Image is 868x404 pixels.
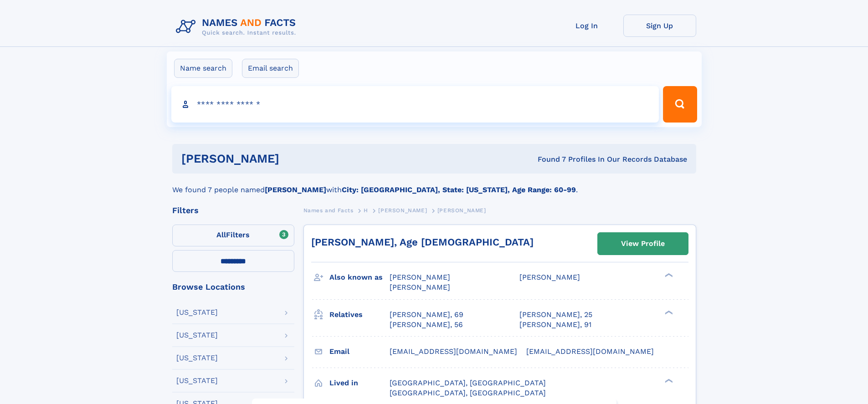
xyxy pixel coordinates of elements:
[181,153,409,164] h1: [PERSON_NAME]
[526,347,654,356] span: [EMAIL_ADDRESS][DOMAIN_NAME]
[364,205,368,216] a: H
[329,344,390,359] h3: Email
[171,86,659,123] input: search input
[342,185,576,194] b: City: [GEOGRAPHIC_DATA], State: [US_STATE], Age Range: 60-99
[390,283,450,291] span: [PERSON_NAME]
[663,272,673,278] div: ❯
[242,59,299,78] label: Email search
[329,307,390,322] h3: Relatives
[172,225,294,246] label: Filters
[172,206,294,215] div: Filters
[437,207,486,214] span: [PERSON_NAME]
[303,205,354,216] a: Names and Facts
[663,86,697,123] button: Search Button
[390,310,463,320] a: [PERSON_NAME], 69
[172,283,294,291] div: Browse Locations
[621,233,665,254] div: View Profile
[519,310,592,320] a: [PERSON_NAME], 25
[663,378,673,384] div: ❯
[265,185,326,194] b: [PERSON_NAME]
[390,320,463,330] a: [PERSON_NAME], 56
[623,15,696,37] a: Sign Up
[172,15,303,39] img: Logo Names and Facts
[519,273,580,281] span: [PERSON_NAME]
[329,270,390,285] h3: Also known as
[519,320,591,330] a: [PERSON_NAME], 91
[174,59,232,78] label: Name search
[378,205,427,216] a: [PERSON_NAME]
[378,207,427,214] span: [PERSON_NAME]
[172,174,696,195] div: We found 7 people named with .
[390,389,546,397] span: [GEOGRAPHIC_DATA], [GEOGRAPHIC_DATA]
[390,378,546,387] span: [GEOGRAPHIC_DATA], [GEOGRAPHIC_DATA]
[216,230,226,239] span: All
[311,236,534,248] a: [PERSON_NAME], Age [DEMOGRAPHIC_DATA]
[598,233,688,255] a: View Profile
[329,375,390,391] h3: Lived in
[176,354,218,362] div: [US_STATE]
[550,15,623,37] a: Log In
[364,207,368,214] span: H
[390,273,450,281] span: [PERSON_NAME]
[390,347,517,356] span: [EMAIL_ADDRESS][DOMAIN_NAME]
[176,332,218,339] div: [US_STATE]
[176,377,218,384] div: [US_STATE]
[176,309,218,316] div: [US_STATE]
[408,154,687,164] div: Found 7 Profiles In Our Records Database
[663,309,673,315] div: ❯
